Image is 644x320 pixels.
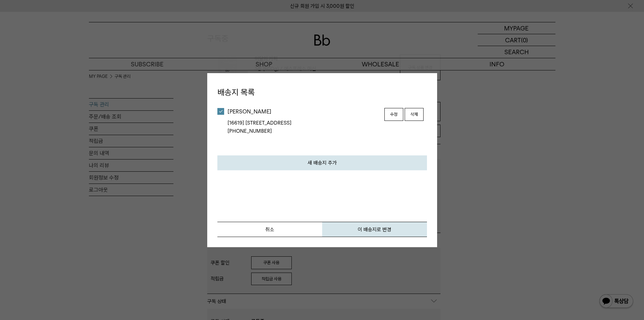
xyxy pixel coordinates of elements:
[228,108,383,115] div: [PERSON_NAME]
[228,127,383,135] div: [PHONE_NUMBER]
[217,155,427,170] button: 새 배송지 추가
[217,222,322,237] button: 취소
[384,108,403,121] button: 수정
[217,83,427,101] h1: 배송지 목록
[322,222,427,237] button: 이 배송지로 변경
[228,119,383,127] div: [16619] [STREET_ADDRESS]
[405,108,424,121] button: 삭제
